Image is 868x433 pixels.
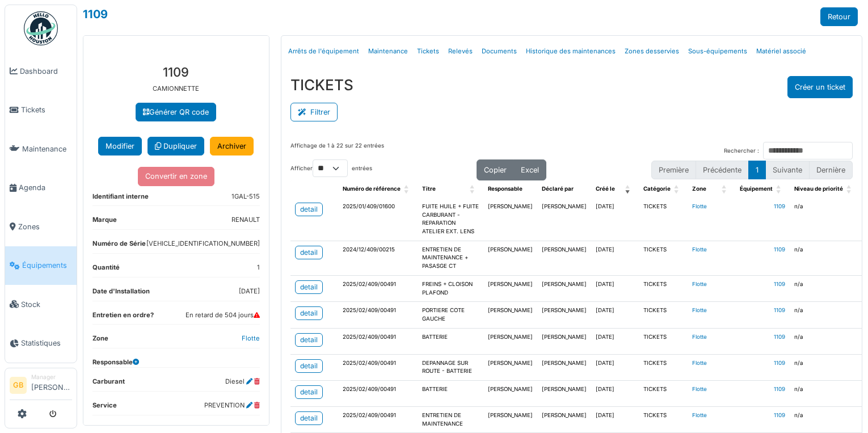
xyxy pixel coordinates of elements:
[300,247,318,258] div: detail
[790,302,860,328] td: n/a
[284,38,364,65] a: Arrêts de l'équipement
[338,275,418,301] td: 2025/02/409/00491
[692,203,707,209] a: Flotte
[418,354,483,380] td: DEPANNAGE SUR ROUTE - BATTERIE
[364,38,412,65] a: Maintenance
[651,161,853,179] nav: pagination
[774,360,785,366] a: 1109
[418,275,483,301] td: FREINS + CLOISON PLAFOND
[300,335,318,345] div: detail
[596,186,615,192] span: Créé le
[31,373,72,397] li: [PERSON_NAME]
[620,38,684,65] a: Zones desservies
[692,246,707,253] a: Flotte
[774,334,785,340] a: 1109
[295,333,323,347] a: detail
[537,241,591,275] td: [PERSON_NAME]
[10,377,27,394] li: GB
[19,182,72,193] span: Agenda
[591,241,639,275] td: [DATE]
[242,334,260,342] a: Flotte
[22,260,72,271] span: Équipements
[338,241,418,275] td: 2024/12/409/00215
[484,166,507,174] span: Copier
[92,358,139,367] dt: Responsable
[418,302,483,328] td: PORTIERE COTE GAUCHE
[422,186,436,192] span: Titre
[412,38,444,65] a: Tickets
[31,373,72,381] div: Manager
[477,38,521,65] a: Documents
[5,285,77,324] a: Stock
[313,159,348,177] select: Afficherentrées
[790,241,860,275] td: n/a
[774,203,785,209] a: 1109
[231,192,260,201] dd: 1GAL-515
[148,137,204,155] a: Dupliquer
[290,103,338,121] button: Filtrer
[92,334,108,348] dt: Zone
[300,282,318,292] div: detail
[774,307,785,313] a: 1109
[790,380,860,406] td: n/a
[257,263,260,272] dd: 1
[204,401,260,410] dd: PREVENTION
[692,412,707,418] a: Flotte
[776,180,783,198] span: Équipement: Activate to sort
[774,412,785,418] a: 1109
[483,302,537,328] td: [PERSON_NAME]
[295,411,323,425] a: detail
[300,387,318,397] div: detail
[787,76,853,98] button: Créer un ticket
[674,180,681,198] span: Catégorie: Activate to sort
[295,306,323,320] a: detail
[790,328,860,354] td: n/a
[639,354,688,380] td: TICKETS
[639,328,688,354] td: TICKETS
[591,354,639,380] td: [DATE]
[92,215,117,229] dt: Marque
[591,198,639,241] td: [DATE]
[483,198,537,241] td: [PERSON_NAME]
[418,406,483,432] td: ENTRETIEN DE MAINTENANCE
[18,221,72,232] span: Zones
[591,302,639,328] td: [DATE]
[483,354,537,380] td: [PERSON_NAME]
[692,386,707,392] a: Flotte
[20,66,72,77] span: Dashboard
[483,380,537,406] td: [PERSON_NAME]
[92,263,120,277] dt: Quantité
[774,386,785,392] a: 1109
[5,129,77,169] a: Maintenance
[92,310,154,325] dt: Entretien en ordre?
[774,246,785,253] a: 1109
[92,377,125,391] dt: Carburant
[92,239,146,253] dt: Numéro de Série
[488,186,523,192] span: Responsable
[790,275,860,301] td: n/a
[639,241,688,275] td: TICKETS
[477,159,514,180] button: Copier
[639,302,688,328] td: TICKETS
[625,180,632,198] span: Créé le: Activate to remove sorting
[483,241,537,275] td: [PERSON_NAME]
[639,198,688,241] td: TICKETS
[146,239,260,249] dd: [VEHICLE_IDENTIFICATION_NUMBER]
[338,380,418,406] td: 2025/02/409/00491
[684,38,752,65] a: Sous-équipements
[300,308,318,318] div: detail
[774,281,785,287] a: 1109
[643,186,671,192] span: Catégorie
[92,401,117,415] dt: Service
[21,338,72,348] span: Statistiques
[21,104,72,115] span: Tickets
[537,354,591,380] td: [PERSON_NAME]
[338,302,418,328] td: 2025/02/409/00491
[483,406,537,432] td: [PERSON_NAME]
[5,324,77,363] a: Statistiques
[10,373,72,400] a: GB Manager[PERSON_NAME]
[186,310,260,320] dd: En retard de 504 jours
[591,380,639,406] td: [DATE]
[92,65,260,79] h3: 1109
[724,147,759,155] label: Rechercher :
